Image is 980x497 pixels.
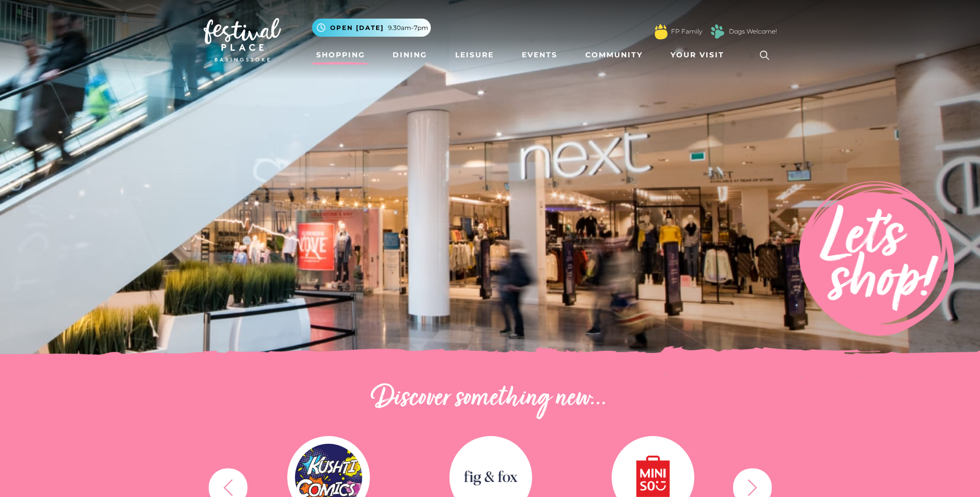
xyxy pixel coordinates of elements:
span: Open [DATE] [330,23,384,33]
button: Open [DATE] 9.30am-7pm [312,19,431,37]
a: Community [581,45,647,65]
a: Shopping [312,45,369,65]
a: Leisure [451,45,498,65]
span: 9.30am-7pm [388,23,428,33]
a: Dining [388,45,431,65]
a: Dogs Welcome! [729,27,777,36]
a: Your Visit [666,45,734,65]
span: Your Visit [671,50,724,60]
a: FP Family [671,27,702,36]
a: Events [518,45,562,65]
h2: Discover something new... [204,382,777,415]
img: Festival Place Logo [204,18,281,61]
